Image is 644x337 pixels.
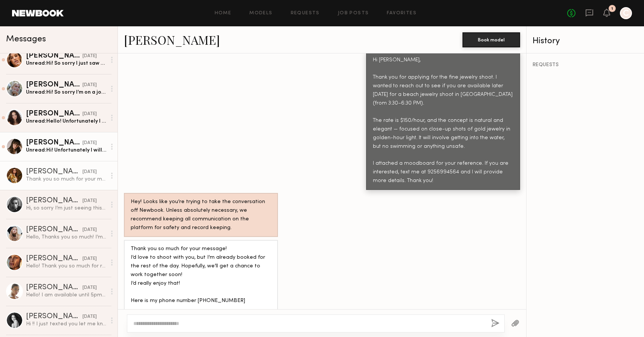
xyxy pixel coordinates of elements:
[26,320,106,328] div: Hi !! I just texted you let me know if you got it
[533,37,638,46] div: History
[82,255,97,263] div: [DATE]
[26,255,82,263] div: [PERSON_NAME]
[26,139,82,147] div: [PERSON_NAME]
[26,313,82,320] div: [PERSON_NAME]
[26,176,106,183] div: Thank you so much for your message! I’d love to shoot with you, but I’m already booked for the re...
[82,82,97,89] div: [DATE]
[462,36,520,43] a: Book model
[26,168,82,176] div: [PERSON_NAME]
[124,32,220,48] a: [PERSON_NAME]
[26,197,82,205] div: [PERSON_NAME]
[82,226,97,234] div: [DATE]
[26,89,106,96] div: Unread: Hi! So sorry I’m on a job already :( thanks for thinking of me
[462,32,520,47] button: Book model
[26,110,82,118] div: [PERSON_NAME]
[26,234,106,241] div: Hello, Thanks you so much! I’m available [DATE].
[215,11,232,16] a: Home
[26,52,82,60] div: [PERSON_NAME]
[611,7,613,11] div: 1
[26,60,106,67] div: Unread: Hi! So sorry I just saw this. I was on another shoot this morning. But I would not be abl...
[26,205,106,212] div: Hi, so sorry I’m just seeing this. I can’t make it [DATE], but I would love to work together on y...
[131,245,271,323] div: Thank you so much for your message! I’d love to shoot with you, but I’m already booked for the re...
[131,198,271,232] div: Hey! Looks like you’re trying to take the conversation off Newbook. Unless absolutely necessary, ...
[338,11,369,16] a: Job Posts
[82,313,97,320] div: [DATE]
[82,197,97,205] div: [DATE]
[82,168,97,176] div: [DATE]
[533,62,638,68] div: REQUESTS
[26,147,106,154] div: Unread: Hi! Unfortunately I will am not available, however I would love to connect in the future ...
[249,11,272,16] a: Models
[26,284,82,291] div: [PERSON_NAME]
[82,111,97,118] div: [DATE]
[620,7,632,19] a: C
[82,284,97,291] div: [DATE]
[82,140,97,147] div: [DATE]
[26,226,82,234] div: [PERSON_NAME]
[26,263,106,270] div: Hello! Thank you so much for reaching out! I’m not available [DATE] unfortunately but if you happ...
[291,11,320,16] a: Requests
[26,291,106,299] div: Hello! I am available until 5pm [DATE]. I am available [DATE] [DATE] and [DATE] a that time.
[6,35,46,44] span: Messages
[82,53,97,60] div: [DATE]
[26,81,82,89] div: [PERSON_NAME]
[26,118,106,125] div: Unread: Hello! Unfortunately I am unavailable [DATE] but would love to be kept in mind for future...
[387,11,417,16] a: Favorites
[373,56,513,185] div: Hi [PERSON_NAME], Thank you for applying for the fine jewelry shoot. I wanted to reach out to see...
